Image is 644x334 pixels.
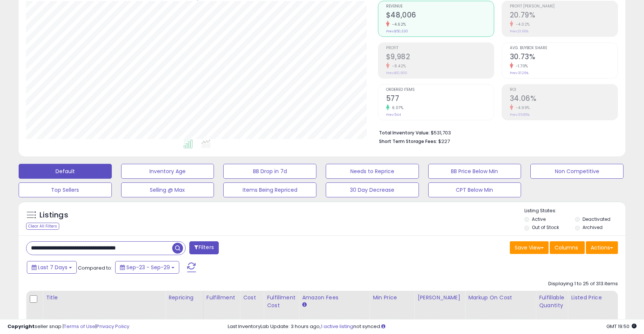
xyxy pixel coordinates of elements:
div: Min Price [373,294,411,302]
div: Clear All Filters [26,223,59,230]
small: Prev: 35.85% [510,112,530,117]
small: -8.42% [389,63,406,69]
div: Cost [243,294,261,302]
button: Filters [189,241,218,254]
small: Prev: 21.66% [510,29,528,34]
h2: 577 [386,94,494,104]
span: Ordered Items [386,88,494,92]
label: Deactivated [583,216,610,222]
li: $531,703 [379,128,612,137]
h5: Listings [40,210,68,220]
span: Revenue [386,4,494,9]
span: ROI [510,88,618,92]
div: Displaying 1 to 25 of 313 items [548,280,618,287]
span: Profit [PERSON_NAME] [510,4,618,9]
span: Columns [555,244,578,251]
button: 30 Day Decrease [326,182,419,197]
button: BB Price Below Min [428,164,521,179]
div: Repricing [168,294,200,302]
label: Archived [583,224,603,230]
div: Fulfillable Quantity [539,294,565,309]
button: Non Competitive [530,164,624,179]
small: Prev: $50,330 [386,29,408,34]
div: Amazon Fees [302,294,366,302]
strong: Copyright [7,323,35,330]
button: Save View [510,241,549,254]
button: Sep-23 - Sep-29 [115,261,179,274]
button: Needs to Reprice [326,164,419,179]
div: Title [46,294,162,302]
a: 1 active listing [321,323,353,330]
button: Default [19,164,112,179]
div: [PERSON_NAME] [417,294,462,302]
h2: 20.79% [510,11,618,21]
small: Prev: 544 [386,112,401,117]
div: Listed Price [571,294,635,302]
a: Terms of Use [64,323,95,330]
small: Prev: 31.26% [510,71,528,75]
p: Listing States: [524,207,625,214]
div: Fulfillment Cost [267,294,296,309]
button: Columns [550,241,585,254]
small: Amazon Fees. [302,302,306,308]
small: -1.70% [513,63,528,69]
span: Compared to: [78,264,112,271]
span: Avg. Buybox Share [510,46,618,50]
small: 6.07% [389,105,404,111]
div: seller snap | | [7,323,129,330]
b: Total Inventory Value: [379,130,430,136]
span: Profit [386,46,494,50]
button: Inventory Age [121,164,214,179]
span: 2025-10-7 19:50 GMT [606,323,637,330]
a: Privacy Policy [97,323,129,330]
span: Sep-23 - Sep-29 [126,264,170,271]
div: Last InventoryLab Update: 3 hours ago, not synced. [228,323,637,330]
h2: 30.73% [510,53,618,63]
small: -4.02% [513,22,530,27]
small: -4.99% [513,105,530,111]
h2: 34.06% [510,94,618,104]
button: BB Drop in 7d [223,164,316,179]
h2: $9,982 [386,53,494,63]
button: Selling @ Max [121,182,214,197]
label: Active [532,216,546,222]
h2: $48,006 [386,11,494,21]
b: Short Term Storage Fees: [379,138,437,144]
small: Prev: $10,900 [386,71,407,75]
label: Out of Stock [532,224,559,230]
button: Items Being Repriced [223,182,316,197]
button: Actions [586,241,618,254]
small: -4.62% [389,22,406,27]
button: CPT Below Min [428,182,521,197]
div: Markup on Cost [468,294,533,302]
th: The percentage added to the cost of goods (COGS) that forms the calculator for Min & Max prices. [465,291,536,320]
span: $227 [438,138,450,145]
div: Fulfillment [206,294,237,302]
span: Last 7 Days [38,264,67,271]
button: Last 7 Days [27,261,77,274]
button: Top Sellers [19,182,112,197]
